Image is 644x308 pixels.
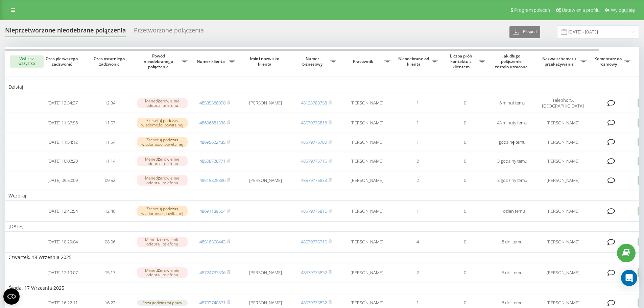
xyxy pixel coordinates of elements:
[494,53,530,69] span: Jak długo połączenie zostało utracone
[301,158,327,164] a: 48579775715
[593,56,624,67] span: Komentarz do rozmowy
[39,94,86,113] td: [DATE] 12:34:37
[536,114,590,132] td: [PERSON_NAME]
[301,139,327,145] a: 48579775780
[441,202,488,220] td: 0
[536,171,590,189] td: [PERSON_NAME]
[137,53,182,69] span: Powód nieodebranego połączenia
[621,270,637,286] div: Open Intercom Messenger
[134,27,204,37] div: Przetworzone połączenia
[301,239,327,245] a: 48579775715
[137,98,188,108] div: Menedżerowie nie odebrali telefonu
[394,133,441,151] td: 1
[137,156,188,166] div: Menedżerowie nie odebrali telefonu
[301,177,327,183] a: 48579775838
[39,114,86,132] td: [DATE] 11:57:56
[137,175,188,185] div: Menedżerowie nie odebrali telefonu
[238,94,292,113] td: [PERSON_NAME]
[488,133,536,151] td: godzinę temu
[86,202,134,220] td: 12:46
[244,56,287,67] span: Imię i nazwisko klienta
[441,114,488,132] td: 0
[441,171,488,189] td: 0
[199,269,225,276] a: 48724733596
[340,94,394,113] td: [PERSON_NAME]
[536,233,590,251] td: [PERSON_NAME]
[5,27,126,37] div: Nieprzetworzone nieodebrane połączenia
[562,7,600,13] span: Ustawienia profilu
[92,56,128,67] span: Czas ostatniego zadzwonić
[39,133,86,151] td: [DATE] 11:54:12
[340,133,394,151] td: [PERSON_NAME]
[394,202,441,220] td: 1
[611,7,635,13] span: Wyloguj się
[488,171,536,189] td: 3 godziny temu
[137,300,188,306] div: Poza godzinami pracy
[3,288,20,305] button: Open CMP widget
[199,300,225,306] a: 48793740871
[199,177,225,183] a: 48515325880
[86,133,134,151] td: 11:54
[137,206,188,216] div: Zresetuj podczas wiadomości powitalnej
[340,152,394,170] td: [PERSON_NAME]
[394,152,441,170] td: 2
[488,114,536,132] td: 43 minuty temu
[199,120,225,126] a: 48696681338
[39,152,86,170] td: [DATE] 10:02:20
[194,59,229,64] span: Numer klienta
[488,202,536,220] td: 1 dzień temu
[199,239,225,245] a: 48518550443
[199,158,225,164] a: 48508728771
[340,202,394,220] td: [PERSON_NAME]
[44,56,81,67] span: Czas pierwszego zadzwonić
[340,171,394,189] td: [PERSON_NAME]
[441,94,488,113] td: 0
[488,233,536,251] td: 8 dni temu
[397,56,432,67] span: Nieodebrane od klienta
[39,202,86,220] td: [DATE] 12:46:54
[39,171,86,189] td: [DATE] 09:50:09
[301,208,327,214] a: 48579775816
[238,264,292,282] td: [PERSON_NAME]
[137,267,188,278] div: Menedżerowie nie odebrali telefonu
[340,233,394,251] td: [PERSON_NAME]
[394,233,441,251] td: 4
[137,118,188,128] div: Zresetuj podczas wiadomości powitalnej
[394,171,441,189] td: 2
[488,264,536,282] td: 5 dni temu
[86,233,134,251] td: 08:06
[441,152,488,170] td: 0
[536,264,590,282] td: [PERSON_NAME]
[86,114,134,132] td: 11:57
[39,233,86,251] td: [DATE] 10:29:04
[536,133,590,151] td: [PERSON_NAME]
[199,208,225,214] a: 48691189564
[441,264,488,282] td: 0
[296,56,330,67] span: Numer biznesowy
[10,55,44,68] button: Wybierz wszystko
[39,264,86,282] td: [DATE] 12:19:07
[238,171,292,189] td: [PERSON_NAME]
[301,300,327,306] a: 48579775832
[536,152,590,170] td: [PERSON_NAME]
[536,94,590,113] td: TelephonX [GEOGRAPHIC_DATA]
[86,152,134,170] td: 11:14
[301,269,327,276] a: 48579775832
[509,26,540,38] button: Eksport
[394,114,441,132] td: 1
[340,264,394,282] td: [PERSON_NAME]
[394,264,441,282] td: 2
[86,171,134,189] td: 09:52
[488,94,536,113] td: 6 minut temu
[445,53,479,69] span: Liczba prób kontaktu z klientem
[137,137,188,147] div: Zresetuj podczas wiadomości powitalnej
[441,233,488,251] td: 0
[514,7,550,13] span: Program poleceń
[394,94,441,113] td: 1
[539,56,580,67] span: Nazwa schematu przekazywania
[137,237,188,247] div: Menedżerowie nie odebrali telefonu
[301,120,327,126] a: 48579775816
[441,133,488,151] td: 0
[301,100,327,106] a: 48123783758
[199,100,225,106] a: 48535568050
